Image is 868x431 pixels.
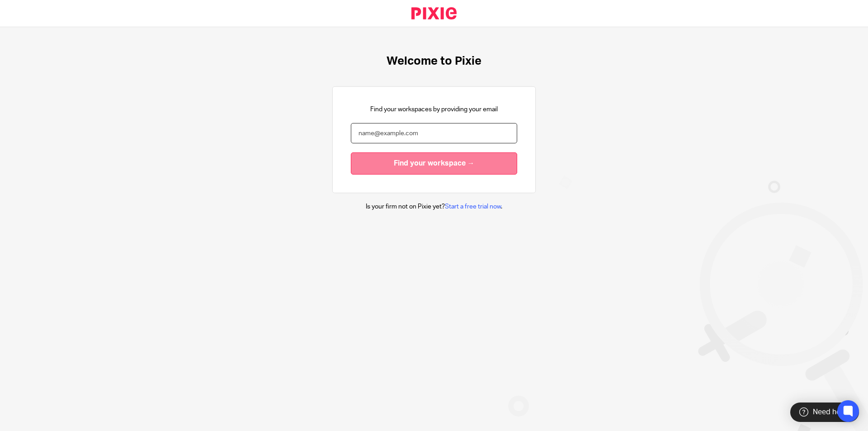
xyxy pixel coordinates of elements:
[351,123,517,143] input: name@example.com
[366,202,502,211] p: Is your firm not on Pixie yet? .
[445,204,501,210] a: Start a free trial now
[790,403,859,422] div: Need help?
[370,105,498,114] p: Find your workspaces by providing your email
[351,152,517,175] input: Find your workspace →
[387,54,481,68] h1: Welcome to Pixie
